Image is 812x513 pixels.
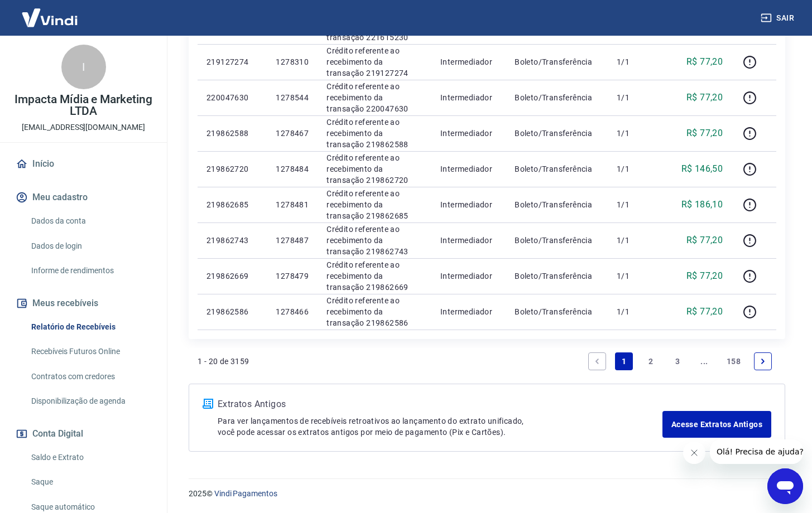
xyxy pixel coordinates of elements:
[515,235,599,246] p: Boleto/Transferência
[27,235,153,258] a: Dados de login
[206,306,258,317] p: 219862586
[617,128,650,139] p: 1/1
[27,390,153,413] a: Disponibilização de agenda
[440,199,497,210] p: Intermediador
[214,489,277,498] a: Vindi Pagamentos
[27,210,153,233] a: Dados da conta
[61,45,106,89] div: I
[206,92,258,103] p: 220047630
[615,352,633,370] a: Page 1 is your current page
[686,91,723,104] p: R$ 77,20
[440,306,497,317] p: Intermediador
[617,199,650,210] p: 1/1
[27,365,153,388] a: Contratos com credores
[681,162,723,176] p: R$ 146,50
[206,199,258,210] p: 219862685
[326,152,422,186] p: Crédito referente ao recebimento da transação 219862720
[206,235,258,246] p: 219862743
[203,399,213,409] img: ícone
[206,128,258,139] p: 219862588
[13,185,153,210] button: Meu cadastro
[326,117,422,150] p: Crédito referente ao recebimento da transação 219862588
[326,224,422,257] p: Crédito referente ao recebimento da transação 219862743
[642,352,660,370] a: Page 2
[515,92,599,103] p: Boleto/Transferência
[588,352,606,370] a: Previous page
[13,1,86,35] img: Vindi
[686,305,723,318] p: R$ 77,20
[683,442,705,464] iframe: Fechar mensagem
[440,270,497,282] p: Intermediador
[686,234,723,247] p: R$ 77,20
[722,352,745,370] a: Page 158
[681,198,723,211] p: R$ 186,10
[515,56,599,67] p: Boleto/Transferência
[440,56,497,67] p: Intermediador
[686,269,723,283] p: R$ 77,20
[754,352,772,370] a: Next page
[515,163,599,175] p: Boleto/Transferência
[617,235,650,246] p: 1/1
[440,163,497,175] p: Intermediador
[9,94,158,117] p: Impacta Mídia e Marketing LTDA
[515,128,599,139] p: Boleto/Transferência
[617,270,650,282] p: 1/1
[218,398,662,411] p: Extratos Antigos
[515,199,599,210] p: Boleto/Transferência
[326,45,422,79] p: Crédito referente ao recebimento da transação 219127274
[326,81,422,114] p: Crédito referente ao recebimento da transação 220047630
[218,415,662,438] p: Para ver lançamentos de recebíveis retroativos ao lançamento do extrato unificado, você pode aces...
[617,92,650,103] p: 1/1
[584,348,776,375] ul: Pagination
[206,163,258,175] p: 219862720
[22,122,145,133] p: [EMAIL_ADDRESS][DOMAIN_NAME]
[669,352,686,370] a: Page 3
[758,8,799,28] button: Sair
[686,55,723,69] p: R$ 77,20
[617,163,650,175] p: 1/1
[515,306,599,317] p: Boleto/Transferência
[27,340,153,363] a: Recebíveis Futuros Online
[710,439,803,464] iframe: Mensagem da empresa
[662,411,771,438] a: Acesse Extratos Antigos
[617,306,650,317] p: 1/1
[198,356,249,367] p: 1 - 20 de 3159
[515,270,599,282] p: Boleto/Transferência
[189,488,785,500] p: 2025 ©
[27,446,153,469] a: Saldo e Extrato
[276,163,309,175] p: 1278484
[27,471,153,493] a: Saque
[326,259,422,293] p: Crédito referente ao recebimento da transação 219862669
[326,188,422,221] p: Crédito referente ao recebimento da transação 219862685
[767,468,803,504] iframe: Botão para abrir a janela de mensagens
[440,92,497,103] p: Intermediador
[27,316,153,338] a: Relatório de Recebíveis
[276,92,309,103] p: 1278544
[27,259,153,282] a: Informe de rendimentos
[276,56,309,67] p: 1278310
[326,295,422,328] p: Crédito referente ao recebimento da transação 219862586
[7,8,94,17] span: Olá! Precisa de ajuda?
[440,128,497,139] p: Intermediador
[686,127,723,140] p: R$ 77,20
[276,270,309,282] p: 1278479
[276,306,309,317] p: 1278466
[695,352,713,370] a: Jump forward
[440,235,497,246] p: Intermediador
[617,56,650,67] p: 1/1
[276,235,309,246] p: 1278487
[13,422,153,446] button: Conta Digital
[206,56,258,67] p: 219127274
[13,291,153,316] button: Meus recebíveis
[13,152,153,176] a: Início
[276,128,309,139] p: 1278467
[206,270,258,282] p: 219862669
[276,199,309,210] p: 1278481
